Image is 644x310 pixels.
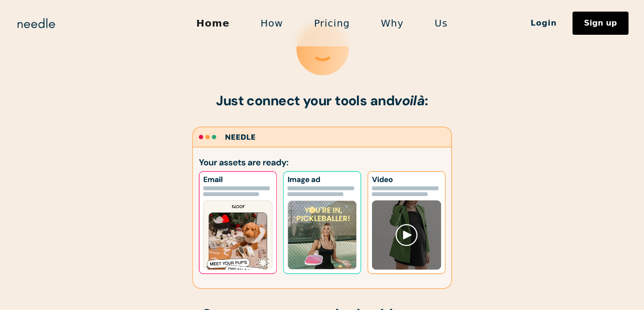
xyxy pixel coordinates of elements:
[515,15,572,31] a: Login
[584,19,617,27] div: Sign up
[299,13,365,33] a: Pricing
[365,13,419,33] a: Why
[419,13,463,33] a: Us
[572,12,629,35] a: Sign up
[181,13,245,33] a: Home
[245,13,299,33] a: How
[394,92,425,110] em: voilà
[216,92,428,110] strong: Just connect your tools and :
